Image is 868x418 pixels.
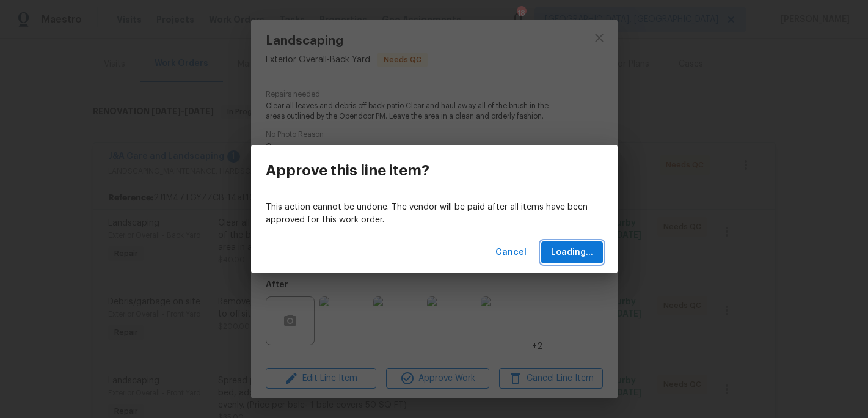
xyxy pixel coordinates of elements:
span: Cancel [495,245,527,260]
span: Loading... [551,245,593,260]
p: This action cannot be undone. The vendor will be paid after all items have been approved for this... [266,201,603,227]
h3: Approve this line item? [266,162,429,179]
button: Loading... [541,241,603,264]
button: Cancel [491,241,531,264]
